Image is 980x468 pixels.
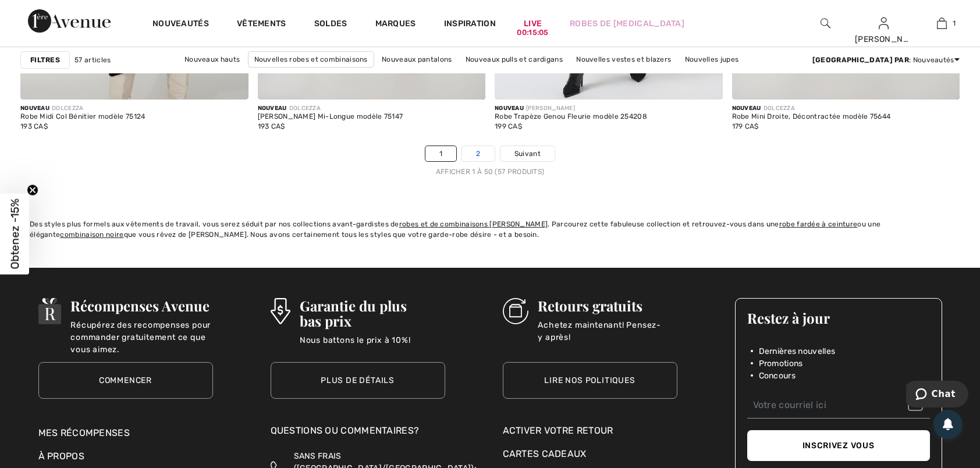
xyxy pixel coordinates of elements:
a: Robes de [MEDICAL_DATA] [570,17,684,30]
a: Nouveaux hauts [179,52,246,67]
span: 1 [953,18,956,29]
p: Récupérez des recompenses pour commander gratuitement ce que vous aimez. [70,319,212,342]
a: Nouvelles vestes et blazers [570,52,677,67]
div: 00:15:05 [517,27,548,38]
div: [PERSON_NAME] [855,33,912,45]
div: Des styles plus formels aux vêtements de travail, vous serez séduit par nos collections avant-gar... [30,219,950,240]
div: [PERSON_NAME] Mi-Longue modèle 75147 [258,113,403,121]
span: Nouveau [495,105,524,112]
a: 1 [425,146,456,161]
a: Nouvelles robes et combinaisons [248,51,374,68]
span: 57 articles [74,55,111,65]
a: Activer votre retour [503,424,677,438]
span: 193 CA$ [258,122,285,130]
a: 2 [462,146,494,161]
a: Nouveaux vêtements d'extérieur [399,68,524,83]
div: Afficher 1 à 50 (57 produits) [20,166,960,177]
a: Plus de détails [271,362,445,399]
a: Nouveautés [152,19,209,31]
a: Cartes Cadeaux [503,447,677,461]
a: combinaison noire [60,231,123,239]
span: Promotions [759,357,803,370]
div: Robe Mini Droite, Décontractée modèle 75644 [732,113,891,121]
strong: [GEOGRAPHIC_DATA] par [812,56,909,64]
input: Votre courriel ici [747,392,930,419]
iframe: Ouvre un widget dans lequel vous pouvez chatter avec l’un de nos agents [906,381,968,410]
a: Nouveaux pulls et cardigans [460,52,569,67]
span: 193 CA$ [20,122,48,130]
a: Live00:15:05 [524,17,542,30]
img: Récompenses Avenue [38,298,62,324]
div: DOLCEZZA [732,104,891,113]
h3: Retours gratuits [538,298,677,313]
a: robes et de combinaisons [PERSON_NAME] [399,220,548,228]
div: DOLCEZZA [258,104,403,113]
img: Mes infos [879,16,889,30]
span: Nouveau [732,105,761,112]
a: Lire nos politiques [503,362,677,399]
img: Mon panier [937,16,947,30]
a: Nouvelles jupes [679,52,745,67]
span: 199 CA$ [495,122,522,130]
span: Inspiration [444,19,496,31]
a: Mes récompenses [38,427,130,438]
img: recherche [821,16,830,30]
span: Dernières nouvelles [759,345,836,357]
a: Commencer [38,362,213,399]
div: Robe Midi Col Bénitier modèle 75124 [20,113,145,121]
span: 179 CA$ [732,122,759,130]
a: Se connecter [879,17,889,29]
h3: Garantie du plus bas prix [300,298,445,328]
a: 1 [913,16,970,30]
nav: Page navigation [20,146,960,177]
div: : Nouveautés [812,55,960,65]
a: Vêtements [237,19,286,31]
span: Suivant [514,148,541,159]
button: Close teaser [27,185,38,196]
span: Obtenez -15% [8,199,22,270]
span: Concours [759,370,796,382]
a: Suivant [500,146,555,161]
span: Nouveau [258,105,287,112]
a: Soldes [314,19,347,31]
a: Marques [375,19,416,31]
div: [PERSON_NAME] [495,104,647,113]
span: Nouveau [20,105,49,112]
div: DOLCEZZA [20,104,145,113]
img: Retours gratuits [503,298,529,324]
h3: Récompenses Avenue [70,298,212,313]
img: Garantie du plus bas prix [271,298,290,324]
a: robe fardée à ceinture [779,220,858,228]
img: 1ère Avenue [28,9,111,33]
a: Nouveaux pantalons [376,52,457,67]
p: Nous battons le prix à 10%! [300,334,445,357]
strong: Filtres [30,55,60,65]
button: Inscrivez vous [747,430,930,461]
div: Questions ou commentaires? [271,424,445,444]
div: Robe Trapèze Genou Fleurie modèle 254208 [495,113,647,121]
p: Achetez maintenant! Pensez-y après! [538,319,677,342]
h3: Restez à jour [747,310,930,325]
